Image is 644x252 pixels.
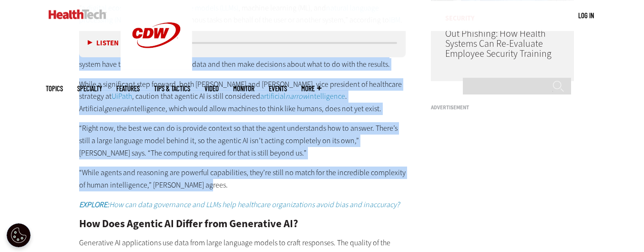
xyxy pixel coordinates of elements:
[121,63,192,73] a: CDW
[301,85,321,92] span: More
[578,10,594,21] div: User menu
[49,10,106,19] img: Home
[431,105,574,110] h3: Advertisement
[116,85,140,92] a: Features
[204,85,219,92] a: Video
[79,199,109,210] strong: EXPLORE:
[79,122,406,159] p: “Right now, the best we can do is provide context so that the agent understands how to answer. Th...
[578,11,594,20] a: Log in
[7,223,31,247] button: Open Preferences
[104,104,128,114] em: general
[7,223,31,247] div: Cookie Settings
[46,85,63,92] span: Topics
[77,85,102,92] span: Specialty
[79,167,406,191] p: “While agents and reasoning are powerful capabilities, they’re still no match for the incredible ...
[154,85,190,92] a: Tips & Tactics
[79,199,399,210] em: How can data governance and LLMs help healthcare organizations avoid bias and inaccuracy?
[431,115,574,234] iframe: advertisement
[233,85,255,92] a: MonITor
[269,85,287,92] a: Events
[79,199,399,210] a: EXPLORE:How can data governance and LLMs help healthcare organizations avoid bias and inaccuracy?
[79,219,406,229] h2: How Does Agentic AI Differ from Generative AI?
